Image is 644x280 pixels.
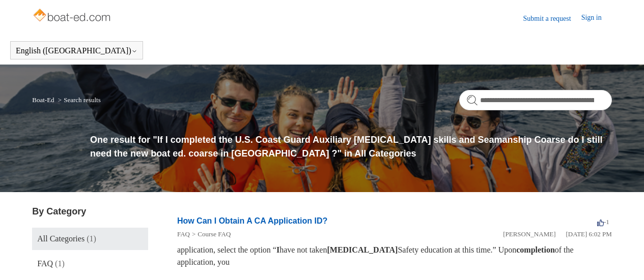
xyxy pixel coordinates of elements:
input: Search [459,90,612,110]
button: English ([GEOGRAPHIC_DATA]) [16,46,137,55]
img: Boat-Ed Help Center home page [32,6,113,26]
a: FAQ [177,230,190,238]
a: Boat-Ed [32,96,54,104]
li: Search results [56,96,101,104]
a: Sign in [581,12,612,24]
time: 01/05/2024, 18:02 [566,230,611,238]
div: Live chat [618,254,644,280]
em: completion [516,245,555,254]
a: Submit a request [523,13,581,24]
li: [PERSON_NAME] [503,229,555,239]
a: Course FAQ [198,230,231,238]
span: FAQ [37,259,53,268]
a: All Categories (1) [32,228,148,250]
div: application, select the option “ have not taken Safety education at this time.” Upon of the appli... [177,244,612,268]
span: (1) [55,259,65,268]
li: Boat-Ed [32,96,56,104]
em: [MEDICAL_DATA] [327,245,398,254]
h3: By Category [32,205,148,219]
span: (1) [87,234,96,243]
em: I [276,245,279,254]
span: All Categories [37,234,85,243]
h1: One result for "If I completed the U.S. Coast Guard Auxiliary [MEDICAL_DATA] skills and Seamanshi... [90,133,612,161]
a: FAQ (1) [32,253,148,275]
li: FAQ [177,229,190,239]
span: -1 [597,218,609,226]
li: Course FAQ [190,229,231,239]
a: How Can I Obtain A CA Application ID? [177,216,327,225]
